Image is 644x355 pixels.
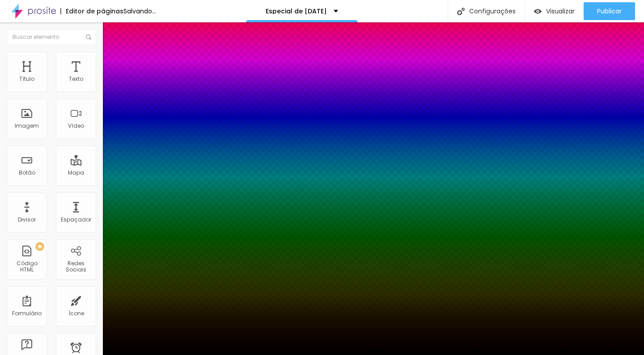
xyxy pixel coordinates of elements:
[68,310,84,317] div: Ícone
[597,8,622,15] span: Publicar
[68,123,84,129] div: Vídeo
[525,2,584,20] button: Visualizar
[7,29,96,45] input: Buscar elemento
[266,8,327,14] p: Especial de [DATE]
[12,310,42,317] div: Formulário
[123,8,156,14] div: Salvando...
[58,260,93,273] div: Redes Sociais
[60,8,123,14] div: Editor de páginas
[19,76,34,82] div: Título
[61,217,91,223] div: Espaçador
[457,8,465,15] img: Icone
[86,34,91,40] img: Icone
[15,123,39,129] div: Imagem
[546,8,575,15] span: Visualizar
[19,170,35,176] div: Botão
[534,8,542,15] img: view-1.svg
[584,2,635,20] button: Publicar
[9,260,44,273] div: Código HTML
[18,217,36,223] div: Divisor
[68,170,84,176] div: Mapa
[69,76,83,82] div: Texto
